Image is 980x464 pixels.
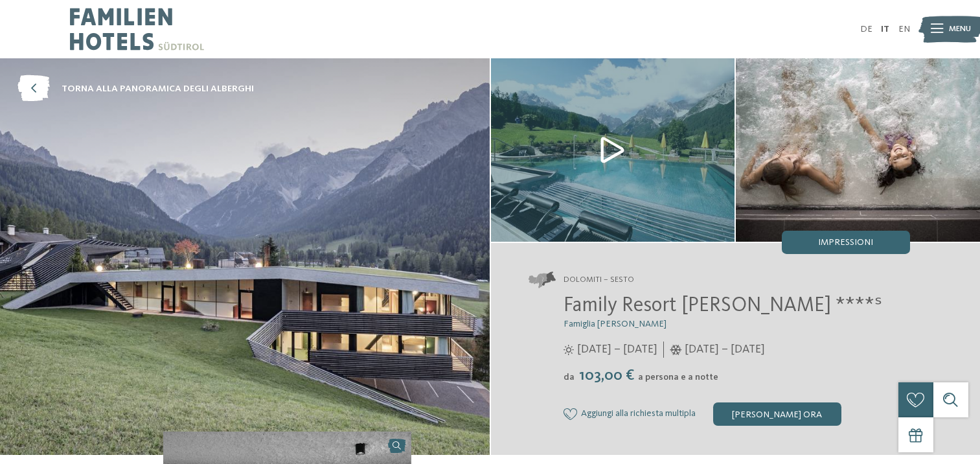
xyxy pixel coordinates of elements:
[17,76,254,102] a: torna alla panoramica degli alberghi
[670,345,682,355] i: Orari d'apertura inverno
[638,373,718,382] span: a persona e a notte
[576,368,637,384] span: 103,00 €
[736,58,980,242] img: Il nostro family hotel a Sesto, il vostro rifugio sulle Dolomiti.
[491,58,735,242] img: Il nostro family hotel a Sesto, il vostro rifugio sulle Dolomiti.
[564,319,667,329] span: Famiglia [PERSON_NAME]
[898,25,910,34] a: EN
[713,402,841,426] div: [PERSON_NAME] ora
[818,238,873,247] span: Impressioni
[577,342,657,358] span: [DATE] – [DATE]
[581,409,696,419] span: Aggiungi alla richiesta multipla
[564,373,575,382] span: da
[564,345,574,355] i: Orari d'apertura estate
[564,274,634,286] span: Dolomiti – Sesto
[881,25,889,34] a: IT
[685,342,765,358] span: [DATE] – [DATE]
[949,23,971,35] span: Menu
[62,82,254,95] span: torna alla panoramica degli alberghi
[860,25,872,34] a: DE
[564,296,882,316] span: Family Resort [PERSON_NAME] ****ˢ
